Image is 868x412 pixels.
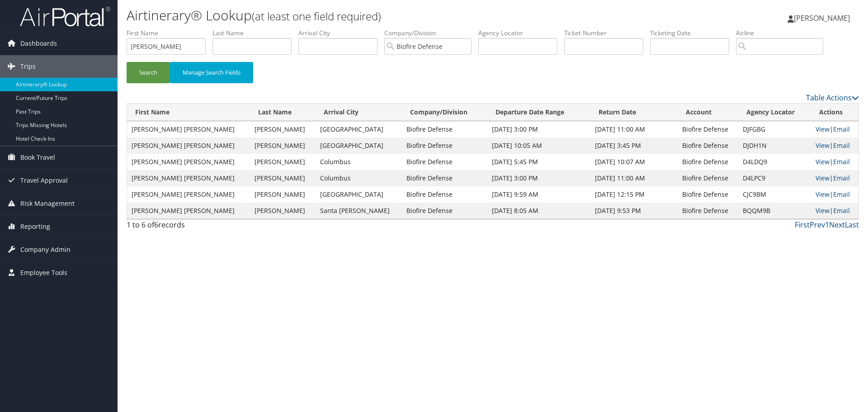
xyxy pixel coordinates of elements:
[811,154,859,170] td: |
[833,190,850,199] a: Email
[170,62,253,83] button: Manage Search Fields
[678,121,738,137] td: Biofire Defense
[316,137,402,154] td: [GEOGRAPHIC_DATA]
[806,93,859,103] a: Table Actions
[487,137,590,154] td: [DATE] 10:05 AM
[810,220,825,230] a: Prev
[487,170,590,186] td: [DATE] 3:00 PM
[316,154,402,170] td: Columbus
[487,203,590,219] td: [DATE] 8:05 AM
[20,261,67,284] span: Employee Tools
[590,121,678,137] td: [DATE] 11:00 AM
[316,121,402,137] td: [GEOGRAPHIC_DATA]
[811,170,859,186] td: |
[794,13,850,23] span: [PERSON_NAME]
[487,154,590,170] td: [DATE] 5:45 PM
[738,203,811,219] td: BQQM9B
[845,220,859,230] a: Last
[316,186,402,203] td: [GEOGRAPHIC_DATA]
[298,28,384,38] label: Arrival City
[833,206,850,215] a: Email
[816,190,830,199] a: View
[127,6,615,25] h1: Airtinerary® Lookup
[250,203,316,219] td: [PERSON_NAME]
[811,203,859,219] td: |
[678,203,738,219] td: Biofire Defense
[590,154,678,170] td: [DATE] 10:07 AM
[250,170,316,186] td: [PERSON_NAME]
[402,186,487,203] td: Biofire Defense
[825,220,829,230] a: 1
[402,154,487,170] td: Biofire Defense
[20,215,50,238] span: Reporting
[402,104,487,121] th: Company/Division
[127,170,250,186] td: [PERSON_NAME] [PERSON_NAME]
[250,137,316,154] td: [PERSON_NAME]
[678,186,738,203] td: Biofire Defense
[250,104,316,121] th: Last Name: activate to sort column ascending
[127,154,250,170] td: [PERSON_NAME] [PERSON_NAME]
[487,121,590,137] td: [DATE] 3:00 PM
[127,28,212,38] label: First Name
[678,104,738,121] th: Account: activate to sort column ascending
[590,203,678,219] td: [DATE] 9:53 PM
[402,203,487,219] td: Biofire Defense
[250,121,316,137] td: [PERSON_NAME]
[738,186,811,203] td: CJC9BM
[738,137,811,154] td: DJDH1N
[20,55,36,78] span: Trips
[590,137,678,154] td: [DATE] 3:45 PM
[816,125,830,133] a: View
[250,186,316,203] td: [PERSON_NAME]
[127,104,250,121] th: First Name: activate to sort column ascending
[795,220,810,230] a: First
[127,186,250,203] td: [PERSON_NAME] [PERSON_NAME]
[816,206,830,215] a: View
[127,121,250,137] td: [PERSON_NAME] [PERSON_NAME]
[816,174,830,182] a: View
[816,141,830,150] a: View
[402,121,487,137] td: Biofire Defense
[212,28,298,38] label: Last Name
[833,141,850,150] a: Email
[316,203,402,219] td: Santa [PERSON_NAME]
[829,220,845,230] a: Next
[127,203,250,219] td: [PERSON_NAME] [PERSON_NAME]
[738,170,811,186] td: D4LPC9
[316,104,402,121] th: Arrival City: activate to sort column ascending
[833,174,850,182] a: Email
[154,220,158,230] span: 6
[738,121,811,137] td: DJFGBG
[811,186,859,203] td: |
[20,32,57,55] span: Dashboards
[127,62,170,83] button: Search
[738,104,811,121] th: Agency Locator: activate to sort column ascending
[833,157,850,166] a: Email
[20,6,110,27] img: airportal-logo.png
[402,137,487,154] td: Biofire Defense
[811,104,859,121] th: Actions
[250,154,316,170] td: [PERSON_NAME]
[650,28,736,38] label: Ticketing Date
[738,154,811,170] td: D4LDQ9
[20,146,55,169] span: Book Travel
[127,219,300,235] div: 1 to 6 of records
[20,238,71,261] span: Company Admin
[252,9,381,24] small: (at least one field required)
[678,170,738,186] td: Biofire Defense
[833,125,850,133] a: Email
[811,137,859,154] td: |
[678,154,738,170] td: Biofire Defense
[478,28,564,38] label: Agency Locator
[20,169,68,192] span: Travel Approval
[20,192,75,215] span: Risk Management
[402,170,487,186] td: Biofire Defense
[811,121,859,137] td: |
[384,28,478,38] label: Company/Division
[736,28,830,38] label: Airline
[590,186,678,203] td: [DATE] 12:15 PM
[590,170,678,186] td: [DATE] 11:00 AM
[816,157,830,166] a: View
[316,170,402,186] td: Columbus
[487,186,590,203] td: [DATE] 9:59 AM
